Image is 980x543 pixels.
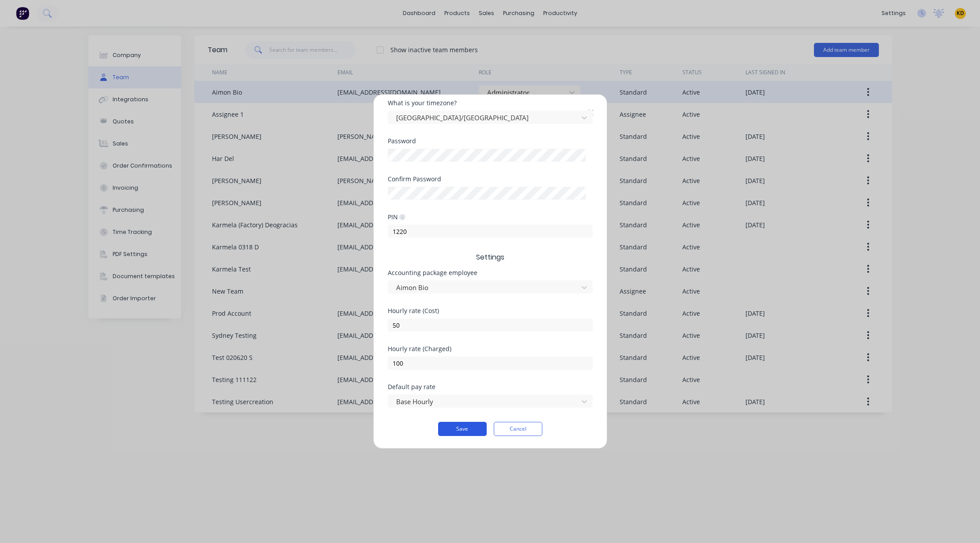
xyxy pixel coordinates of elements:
[388,384,593,390] div: Default pay rate
[388,138,593,144] div: Password
[388,346,593,352] div: Hourly rate (Charged)
[494,422,542,436] button: Cancel
[388,252,593,263] span: Settings
[388,308,593,314] div: Hourly rate (Cost)
[388,176,593,182] div: Confirm Password
[388,100,593,106] div: What is your timezone?
[388,270,593,276] div: Accounting package employee
[388,318,593,332] input: $0
[388,356,593,370] input: $0
[438,422,487,436] button: Save
[388,213,405,221] div: PIN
